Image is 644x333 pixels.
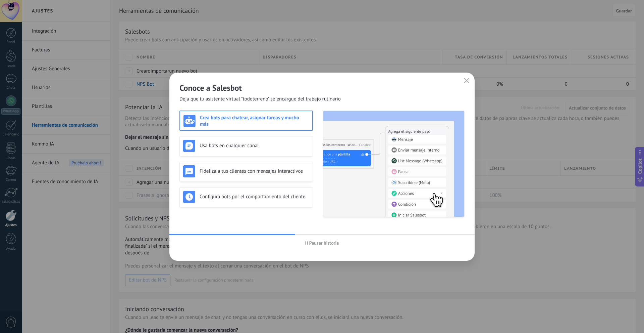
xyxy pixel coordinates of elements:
[200,115,309,127] h3: Crea bots para chatear, asignar tareas y mucho más
[302,238,342,248] button: Pausar historia
[179,83,465,93] h2: Conoce a Salesbot
[200,142,309,149] h3: Usa bots en cualquier canal
[200,168,309,174] h3: Fideliza a tus clientes con mensajes interactivos
[309,241,339,245] span: Pausar historia
[179,96,341,102] span: Deja que tu asistente virtual "todoterreno" se encargue del trabajo rutinario
[200,194,309,200] h3: Configura bots por el comportamiento del cliente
